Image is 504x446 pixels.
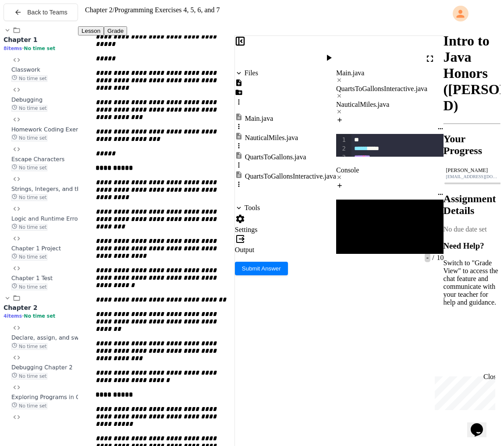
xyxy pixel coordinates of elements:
span: No time set [24,46,55,51]
button: Back to Teams [4,4,78,21]
div: Tools [245,204,260,212]
span: Exploring Programs in Chapter 2 [11,394,104,400]
div: Main.java [336,69,444,85]
button: Submit Answer [235,262,288,275]
span: Homework Coding Exercises [11,126,92,133]
div: 3 [336,153,347,162]
div: My Account [444,4,500,24]
span: Debugging [11,96,43,103]
div: No due date set [444,225,500,233]
span: • [22,313,24,319]
span: Logic and Runtime Errors [11,215,83,222]
div: To enrich screen reader interactions, please activate Accessibility in Grammarly extension settings [351,134,453,413]
button: Grade [104,26,127,35]
span: - [425,253,430,262]
span: 8 items [4,46,22,51]
div: Console [336,166,444,174]
span: Submit Answer [242,265,281,272]
button: Lesson [78,26,104,35]
span: No time set [11,194,47,201]
span: No time set [11,105,47,112]
span: Debugging Chapter 2 [11,364,73,371]
h2: Assignment Details [444,193,500,217]
div: Console [336,166,444,182]
div: NauticalMiles.java [245,134,298,142]
span: No time set [11,343,47,350]
span: No time set [11,224,47,231]
div: QuartsToGallonsInteractive.java [245,172,336,180]
h1: Intro to Java Honors ([PERSON_NAME] D) [444,33,500,114]
div: 2 [336,144,347,153]
iframe: chat widget [431,373,495,410]
div: QuartsToGallonsInteractive.java [336,85,444,93]
div: Output [235,246,336,254]
div: Files [245,69,258,77]
div: NauticalMiles.java [336,101,444,109]
div: [PERSON_NAME] [446,167,498,174]
span: 4 items [4,313,22,319]
span: No time set [11,254,47,260]
div: QuartsToGallonsInteractive.java [336,85,444,101]
div: 1 [336,136,347,144]
span: 10 [435,254,444,261]
p: Switch to "Grade View" to access the chat feature and communicate with your teacher for help and ... [444,259,500,306]
span: No time set [11,75,47,82]
div: QuartsToGallons.java [245,153,306,161]
span: Classwork [11,67,40,73]
div: Main.java [245,115,273,123]
span: Escape Characters [11,156,64,162]
span: No time set [24,313,55,319]
span: Chapter 1 Test [11,275,53,281]
span: No time set [11,284,47,290]
span: No time set [11,135,47,141]
span: Strings, Integers, and the + Operator [11,186,118,192]
span: No time set [11,403,47,409]
span: Chapter 2 [4,304,37,311]
div: Main.java [336,69,444,77]
span: Chapter 1 [4,36,37,43]
span: Declare, assign, and swap values of variables [11,334,142,341]
span: Back to Teams [27,9,67,16]
span: No time set [11,165,47,171]
iframe: chat widget [467,411,495,437]
span: / [113,6,114,14]
span: Chapter 1 Project [11,245,61,252]
div: NauticalMiles.java [336,101,444,116]
h2: Your Progress [444,133,500,157]
span: No time set [11,373,47,379]
span: • [22,45,24,51]
div: [EMAIL_ADDRESS][DOMAIN_NAME] [446,174,498,179]
span: / [432,254,434,261]
div: Chat with us now!Close [4,4,60,56]
div: Settings [235,226,336,234]
h3: Need Help? [444,241,500,251]
span: Programming Exercises 4, 5, 6, and 7 [114,6,220,14]
span: Chapter 2 [85,6,113,14]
